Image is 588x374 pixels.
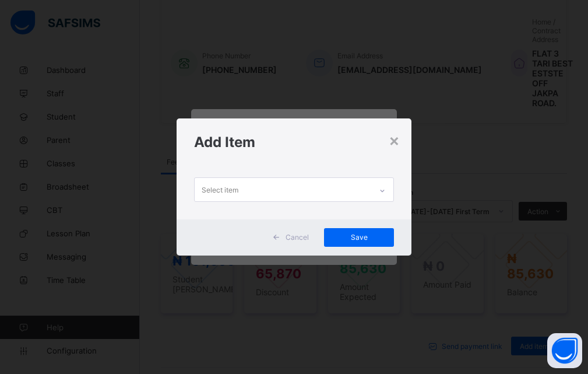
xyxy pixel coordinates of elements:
[389,130,400,150] div: ×
[547,333,582,368] button: Open asap
[286,233,309,242] span: Cancel
[202,179,238,201] div: Select item
[194,134,395,151] h1: Add Item
[333,233,385,242] span: Save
